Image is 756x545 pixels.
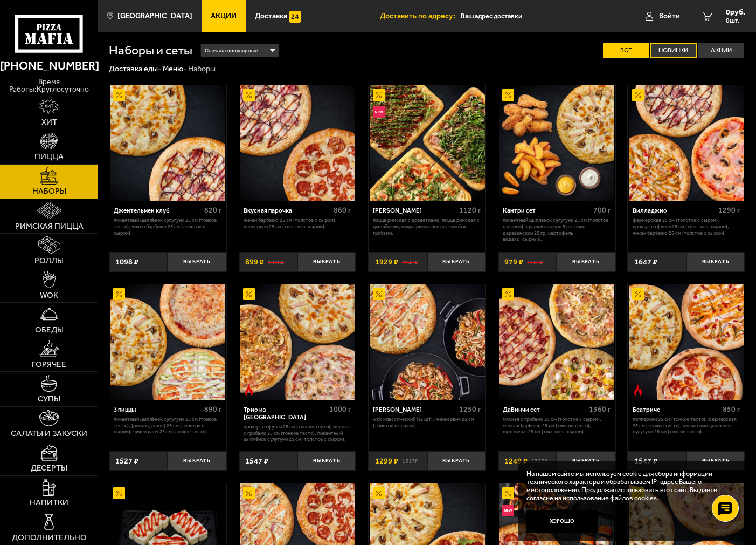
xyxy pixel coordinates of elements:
span: 1120 г [459,206,481,215]
a: АкционныйОстрое блюдоБеатриче [628,284,745,400]
img: 15daf4d41897b9f0e9f617042186c801.svg [289,11,301,23]
img: Трио из Рио [240,284,355,400]
img: Беатриче [629,284,744,400]
span: 1290 г [718,206,740,215]
a: Доставка еды- [109,64,161,73]
span: 979 ₽ [504,258,523,266]
p: Прошутто Фунги 25 см (тонкое тесто), Мясная с грибами 25 см (тонкое тесто), Пикантный цыплёнок су... [244,424,352,442]
button: Выбрать [168,252,226,271]
h1: Наборы и сеты [109,44,192,57]
span: 1299 ₽ [375,457,398,465]
s: 2147 ₽ [402,258,418,266]
a: АкционныйНовинкаМама Миа [369,85,485,201]
p: На нашем сайте мы используем cookie для сбора информации технического характера и обрабатываем IP... [526,469,731,502]
a: АкционныйВилладжио [628,85,745,201]
img: Новинка [373,106,385,118]
span: 0 руб. [726,9,745,16]
img: Акционный [632,89,644,101]
img: Вилладжио [629,85,744,201]
a: АкционныйКантри сет [498,85,615,201]
img: Новинка [502,505,514,516]
a: АкционныйДжентельмен клуб [109,85,226,201]
span: 1547 ₽ [634,457,657,465]
img: Акционный [502,487,514,499]
span: Наборы [32,187,66,195]
div: 3 пиццы [114,406,202,413]
span: Салаты и закуски [11,430,87,438]
span: 850 г [723,405,740,414]
span: Войти [659,12,680,20]
div: Наборы [188,64,216,74]
button: Хорошо [526,510,598,534]
p: Wok классический L (2 шт), Чикен Ранч 25 см (толстое с сыром). [373,416,481,428]
span: 890 г [204,405,222,414]
span: 0 шт. [726,17,745,24]
div: Вкусная парочка [244,207,331,214]
span: 700 г [593,206,611,215]
img: Акционный [502,89,514,101]
span: Доставить по адресу: [380,12,461,20]
span: Римская пицца [15,222,84,230]
button: Выбрать [427,451,485,471]
p: Пепперони 25 см (тонкое тесто), Фермерская 25 см (тонкое тесто), Пикантный цыплёнок сулугуни 25 с... [633,416,741,435]
img: Острое блюдо [243,384,255,396]
a: АкционныйОстрое блюдоТрио из Рио [239,284,356,400]
button: Выбрать [297,451,356,471]
div: ДаВинчи сет [503,406,586,413]
button: Выбрать [557,252,615,271]
img: Акционный [502,288,514,300]
span: Дополнительно [12,534,87,542]
span: Акции [211,12,237,20]
span: WOK [40,291,58,299]
s: 1517 ₽ [402,457,418,465]
span: [GEOGRAPHIC_DATA] [117,12,192,20]
span: 1249 ₽ [504,457,528,465]
span: 860 г [334,206,351,215]
img: Вкусная парочка [240,85,355,201]
span: Хит [41,118,57,126]
img: Акционный [632,288,644,300]
img: Джентельмен клуб [110,85,225,201]
p: Фермерская 25 см (толстое с сыром), Прошутто Фунги 25 см (толстое с сыром), Чикен Барбекю 25 см (... [633,217,741,236]
button: Выбрать [686,252,745,271]
p: Чикен Барбекю 25 см (толстое с сыром), Пепперони 25 см (толстое с сыром). [244,217,352,229]
span: Десерты [31,464,67,472]
label: Акции [698,43,744,58]
img: Острое блюдо [632,384,644,396]
p: Пикантный цыплёнок сулугуни 25 см (тонкое тесто), [PERSON_NAME] 25 см (толстое с сыром), Чикен Ра... [114,416,222,435]
button: Выбрать [557,451,615,471]
p: Пикантный цыплёнок сулугуни 25 см (толстое с сыром), крылья в кляре 5 шт соус деревенский 25 гр, ... [503,217,611,242]
span: Пицца [34,153,64,161]
span: 1929 ₽ [375,258,398,266]
span: Супы [38,395,60,403]
span: Роллы [34,257,64,265]
span: 899 ₽ [245,258,264,266]
img: Акционный [243,487,255,499]
img: Акционный [113,288,125,300]
s: 1098 ₽ [268,258,284,266]
img: ДаВинчи сет [499,284,614,400]
span: 1250 г [459,405,481,414]
img: Акционный [373,288,385,300]
label: Все [603,43,649,58]
div: Трио из [GEOGRAPHIC_DATA] [244,406,327,421]
a: АкционныйВкусная парочка [239,85,356,201]
span: 1647 ₽ [634,258,657,266]
span: Напитки [30,499,68,507]
div: Вилладжио [633,207,716,214]
button: Выбрать [427,252,485,271]
p: Пицца Римская с креветками, Пицца Римская с цыплёнком, Пицца Римская с ветчиной и грибами. [373,217,481,236]
img: Акционный [243,89,255,101]
img: Акционный [113,487,125,499]
s: 1727 ₽ [531,457,547,465]
div: Джентельмен клуб [114,207,202,214]
a: Акционный3 пиццы [109,284,226,400]
a: Меню- [163,64,186,73]
span: 1360 г [589,405,611,414]
span: 1547 ₽ [245,457,268,465]
img: Акционный [373,89,385,101]
button: Выбрать [297,252,356,271]
img: Кантри сет [499,85,614,201]
a: АкционныйДаВинчи сет [498,284,615,400]
button: Выбрать [686,451,745,471]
